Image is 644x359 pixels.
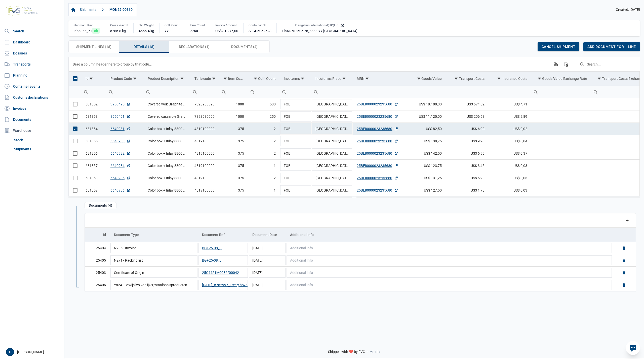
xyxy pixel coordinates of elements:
a: Container events [2,81,62,91]
a: 6640934 [110,163,131,168]
td: Column Goods Value [403,72,446,86]
div: Goods Value Exchange Rate [542,77,587,81]
span: US$ 127,50 [424,188,442,193]
a: Invoices [2,103,62,113]
div: D [6,348,14,356]
div: Search box [280,86,289,98]
td: 4819100000 [190,135,219,147]
a: Shipments [78,6,98,14]
div: 4655.4 kg [139,28,154,33]
div: Colli Count [165,23,180,27]
span: [DATE] [252,283,263,287]
span: US$ 0,02 [513,126,527,131]
input: Filter cell [280,86,311,98]
span: Xiangshun International(HK)Ltd [295,23,338,27]
div: Select row [73,102,77,106]
div: Select row [73,163,77,168]
input: Filter cell [446,86,489,98]
td: 375 [219,147,248,159]
td: Column Document Date [248,228,286,242]
div: 631854 [86,126,102,131]
div: 631855 [86,139,102,144]
td: Column Product Code [106,72,144,86]
span: US$ 3,45 [471,163,485,168]
td: FOB [280,172,311,184]
span: US$ 0,37 [513,151,527,156]
div: Documents (4) [85,202,116,209]
td: 25406 [85,279,110,291]
td: [GEOGRAPHIC_DATA] [311,110,353,123]
a: Planning [2,70,62,80]
td: 1 [248,159,280,172]
td: Column Document Ref [198,228,248,242]
a: 6640931 [110,126,131,131]
div: 631856 [86,151,102,156]
span: US$ 0,03 [513,163,527,168]
span: Created: [DATE] [616,8,640,12]
div: Item Count [228,77,244,81]
a: 25BEI0000023235680 [357,175,398,181]
td: FOB [280,110,311,123]
span: Show filter options for column 'MRN' [365,77,369,80]
div: Invoice Amount [215,23,238,27]
button: [DATE]_#782997_Freely.hover_Dec [202,282,256,287]
div: Select row [73,176,77,180]
a: 25BEI0000023235680 [357,126,398,131]
div: Search box [144,86,153,98]
div: Search box [219,86,228,98]
div: Shipment Kind [73,23,100,27]
div: 7750 [190,28,205,33]
span: US$ 138,75 [424,139,442,144]
td: 250 [248,110,280,123]
button: BGF25-08_B [202,246,222,251]
td: FOB [280,98,311,110]
td: Y824 - Bewijs lvo van ijzer/staalbasisproducten [110,279,198,291]
div: Colli Count [258,77,276,81]
span: Additional Info [290,271,313,275]
span: Declarations (1) [179,44,210,50]
td: [GEOGRAPHIC_DATA] [311,184,353,196]
span: US$ 142,50 [424,151,442,156]
td: [GEOGRAPHIC_DATA] [311,123,353,135]
td: Column MRN [353,72,403,86]
button: BGF25-08_B [202,258,222,263]
td: 500 [248,98,280,110]
span: Shipped with ❤️ by FVG [328,350,365,354]
td: Filter cell [403,86,446,98]
td: FOB [280,123,311,135]
span: Shipment Lines (18) [76,44,111,50]
div: Document Date [252,233,277,237]
a: 25BEI0000023235680 [357,163,398,168]
td: Color box + Inlay 8800050 [144,172,190,184]
a: Stock [12,136,62,145]
td: 375 [219,159,248,172]
td: Color box + Inlay 8800051 [144,184,190,196]
input: Filter cell [531,86,591,98]
div: US$ 31.275,00 [215,28,238,33]
div: 631858 [86,175,102,181]
input: Filter cell [403,86,446,98]
div: Select row [73,127,77,131]
td: Filter cell [311,86,353,98]
a: 25BEI0000023235680 [357,114,398,119]
a: Documents [2,114,62,125]
a: 3950491 [110,114,131,119]
span: US$ 11.120,00 [419,114,442,119]
span: US$ 9,20 [471,139,485,144]
div: Incoterms Place [315,77,341,81]
td: Column Goods Value Exchange Rate [531,72,591,86]
div: Taric code [194,77,211,81]
span: US$ 0,03 [513,188,527,193]
td: FOB [280,184,311,196]
a: Delete [622,283,626,287]
td: 375 [219,135,248,147]
td: 1000 [219,98,248,110]
div: Data grid toolbar [73,57,636,71]
div: Search box [82,86,91,98]
td: [GEOGRAPHIC_DATA] [311,172,353,184]
div: Incoterms [284,77,300,81]
a: 6640933 [110,139,131,144]
div: Product Code [110,77,132,81]
div: Split bar [68,196,640,198]
div: Add document for 1 line [583,42,640,51]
